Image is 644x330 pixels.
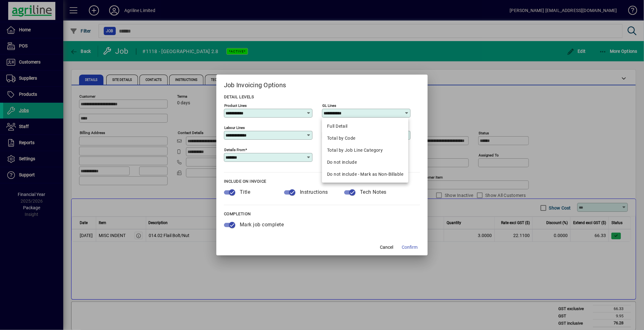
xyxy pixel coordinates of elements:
mat-option: Total by Job Line Category [322,144,408,156]
mat-label: Details From [224,148,245,152]
mat-label: Product Lines [224,103,247,108]
div: DETAIL LEVELS [224,93,420,101]
span: Mark job complete [240,222,284,228]
div: Do not include [327,159,403,166]
button: Confirm [399,241,420,253]
button: Cancel [376,241,397,253]
span: Confirm [402,244,418,251]
div: Total by Job Line Category [327,147,403,154]
div: Do not include - Mark as Non-Billable [327,171,403,178]
mat-label: GL Lines [322,103,336,108]
mat-option: Do not include - Mark as Non-Billable [322,168,408,180]
div: Total by Code [327,135,403,142]
span: Instructions [300,189,328,195]
span: Tech Notes [360,189,387,195]
mat-label: Labour Lines [224,125,245,130]
div: COMPLETION [224,210,420,218]
div: INCLUDE ON INVOICE [224,178,420,185]
span: Title [240,189,251,195]
mat-option: Do not include [322,156,408,168]
mat-option: Full Detail [322,120,408,132]
h2: Job Invoicing Options [216,75,428,93]
mat-option: Total by Code [322,132,408,144]
div: Full Detail [327,123,403,130]
span: Cancel [380,244,393,251]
